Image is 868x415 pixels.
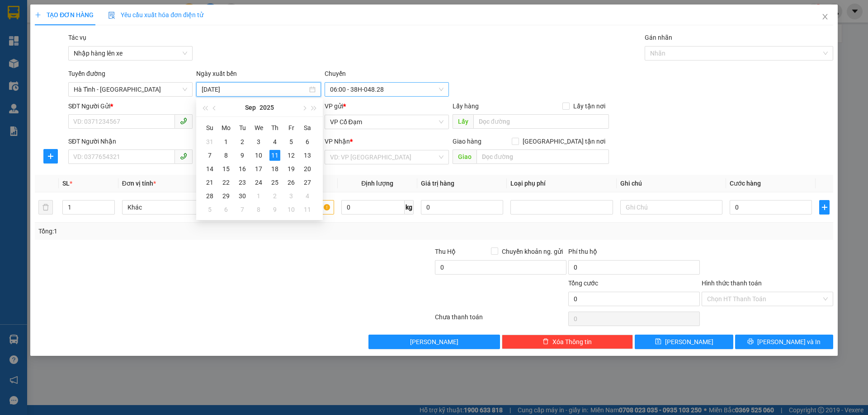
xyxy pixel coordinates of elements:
[368,335,500,349] button: [PERSON_NAME]
[253,163,264,174] div: 17
[221,204,231,215] div: 6
[234,121,250,135] th: Tu
[283,149,299,162] td: 2025-09-12
[325,101,449,111] div: VP gửi
[204,136,215,147] div: 31
[283,203,299,216] td: 2025-10-10
[542,338,549,345] span: delete
[299,162,316,176] td: 2025-09-20
[286,163,297,174] div: 19
[730,180,761,187] span: Cước hàng
[253,191,264,201] div: 1
[434,312,567,328] div: Chưa thanh toán
[221,191,231,201] div: 29
[253,136,264,147] div: 3
[302,150,313,161] div: 13
[204,191,215,201] div: 28
[665,337,713,347] span: [PERSON_NAME]
[283,162,299,176] td: 2025-09-19
[267,162,283,176] td: 2025-09-18
[218,149,234,162] td: 2025-09-08
[286,177,297,188] div: 26
[645,34,672,41] label: Gán nhãn
[234,162,250,176] td: 2025-09-16
[302,163,313,174] div: 20
[267,176,283,189] td: 2025-09-25
[267,189,283,203] td: 2025-10-02
[62,180,70,187] span: SL
[635,335,733,349] button: save[PERSON_NAME]
[202,203,218,216] td: 2025-10-05
[286,204,297,215] div: 10
[253,150,264,161] div: 10
[218,162,234,176] td: 2025-09-15
[202,176,218,189] td: 2025-09-21
[204,177,215,188] div: 21
[180,153,187,160] span: phone
[330,83,443,96] span: 06:00 - 38H-048.28
[250,121,267,135] th: We
[507,175,616,192] th: Loại phụ phí
[250,162,267,176] td: 2025-09-17
[283,176,299,189] td: 2025-09-26
[35,12,41,18] span: plus
[74,83,187,96] span: Hà Tĩnh - Hà Nội
[453,149,476,164] span: Giao
[221,136,231,147] div: 1
[204,150,215,161] div: 7
[302,204,313,215] div: 11
[253,177,264,188] div: 24
[267,121,283,135] th: Th
[218,121,234,135] th: Mo
[250,176,267,189] td: 2025-09-24
[38,200,53,214] button: delete
[283,121,299,135] th: Fr
[68,69,193,82] div: Tuyến đường
[286,191,297,201] div: 3
[552,337,592,347] span: Xóa Thông tin
[302,177,313,188] div: 27
[299,203,316,216] td: 2025-10-11
[453,114,473,129] span: Lấy
[617,175,726,192] th: Ghi chú
[250,149,267,162] td: 2025-09-10
[269,177,280,188] div: 25
[325,138,350,145] span: VP Nhận
[453,103,479,110] span: Lấy hàng
[283,189,299,203] td: 2025-10-03
[253,204,264,215] div: 8
[237,150,248,161] div: 9
[286,150,297,161] div: 12
[204,163,215,174] div: 14
[821,13,829,20] span: close
[299,176,316,189] td: 2025-09-27
[299,135,316,149] td: 2025-09-06
[237,136,248,147] div: 2
[519,136,609,146] span: [GEOGRAPHIC_DATA] tận nơi
[410,337,458,347] span: [PERSON_NAME]
[202,162,218,176] td: 2025-09-14
[221,150,231,161] div: 8
[269,191,280,201] div: 2
[473,114,609,129] input: Dọc đường
[74,47,187,60] span: Nhập hàng lên xe
[68,34,86,41] label: Tác vụ
[453,138,481,145] span: Giao hàng
[234,149,250,162] td: 2025-09-09
[435,248,456,255] span: Thu Hộ
[108,12,115,19] img: icon
[218,189,234,203] td: 2025-09-29
[202,135,218,149] td: 2025-08-31
[299,149,316,162] td: 2025-09-13
[819,200,829,214] button: plus
[196,69,321,82] div: Ngày xuất bến
[421,180,454,187] span: Giá trị hàng
[820,204,829,211] span: plus
[267,149,283,162] td: 2025-09-11
[812,5,838,30] button: Close
[267,135,283,149] td: 2025-09-04
[267,203,283,216] td: 2025-10-09
[421,200,503,214] input: 0
[202,189,218,203] td: 2025-09-28
[702,280,762,287] label: Hình thức thanh toán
